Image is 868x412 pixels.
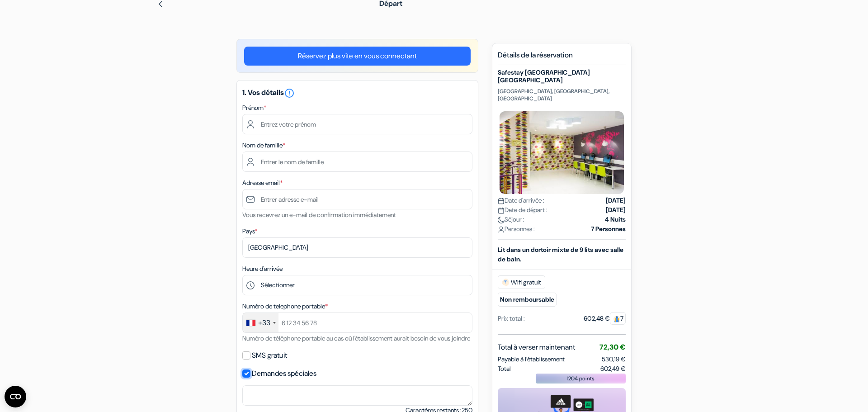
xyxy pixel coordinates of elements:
small: Non remboursable [498,293,557,307]
strong: [DATE] [606,205,626,215]
span: 7 [610,312,626,325]
img: user_icon.svg [498,226,505,233]
span: Date de départ : [498,205,547,215]
button: Ouvrir le widget CMP [5,386,26,407]
span: 1204 points [567,374,594,383]
label: SMS gratuit [252,349,287,362]
span: Payable à l’établissement [498,355,565,364]
div: Prix total : [498,314,525,323]
input: Entrer adresse e-mail [242,189,472,209]
label: Pays [242,227,257,236]
span: 72,30 € [599,342,626,352]
i: error_outline [284,88,295,99]
p: [GEOGRAPHIC_DATA], [GEOGRAPHIC_DATA], [GEOGRAPHIC_DATA] [498,88,626,102]
span: Personnes : [498,224,535,234]
h5: Safestay [GEOGRAPHIC_DATA] [GEOGRAPHIC_DATA] [498,69,626,84]
label: Prénom [242,103,266,113]
div: France: +33 [243,313,278,332]
span: Date d'arrivée : [498,196,544,205]
strong: 7 Personnes [591,224,626,234]
span: Total [498,364,511,374]
strong: 4 Nuits [605,215,626,224]
img: calendar.svg [498,207,505,214]
label: Nom de famille [242,141,285,150]
span: Séjour : [498,215,524,224]
h5: Détails de la réservation [498,51,626,65]
input: 6 12 34 56 78 [242,313,472,333]
div: +33 [258,317,270,328]
img: left_arrow.svg [157,0,164,8]
span: Total à verser maintenant [498,342,575,353]
input: Entrer le nom de famille [242,152,472,172]
small: Numéro de téléphone portable au cas où l'établissement aurait besoin de vous joindre [242,334,470,342]
span: 602,49 € [600,364,626,374]
label: Heure d'arrivée [242,264,283,274]
a: Réservez plus vite en vous connectant [244,47,471,66]
img: moon.svg [498,217,505,223]
a: error_outline [284,88,295,97]
small: Vous recevrez un e-mail de confirmation immédiatement [242,211,396,219]
h5: 1. Vos détails [242,88,472,99]
div: 602,48 € [584,314,626,323]
span: Wifi gratuit [498,275,545,289]
input: Entrez votre prénom [242,114,472,134]
label: Numéro de telephone portable [242,302,328,311]
span: 530,19 € [602,355,626,363]
img: calendar.svg [498,198,505,204]
img: guest.svg [613,316,620,322]
label: Adresse email [242,178,283,188]
strong: [DATE] [606,196,626,205]
b: Lit dans un dortoir mixte de 9 lits avec salle de bain. [498,246,623,263]
label: Demandes spéciales [252,367,316,380]
img: free_wifi.svg [502,279,509,286]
